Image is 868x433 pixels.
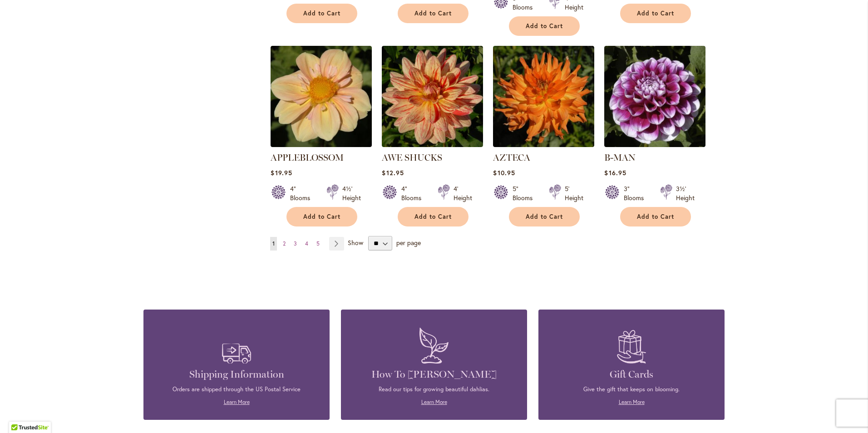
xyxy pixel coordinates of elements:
span: 4 [305,240,308,247]
span: $12.95 [382,168,404,177]
a: B-MAN [604,152,636,163]
a: AZTECA [493,152,530,163]
span: Add to Cart [303,10,340,17]
a: B-MAN [604,140,705,149]
span: $16.95 [604,168,626,177]
button: Add to Cart [398,207,469,226]
a: APPLEBLOSSOM [271,140,372,149]
span: 2 [283,240,286,247]
img: AWE SHUCKS [382,46,483,147]
span: Add to Cart [414,10,452,17]
span: Show [348,238,363,247]
div: 5" Blooms [513,184,538,202]
iframe: Launch Accessibility Center [7,401,32,426]
p: Read our tips for growing beautiful dahlias. [355,385,513,394]
a: AZTECA [493,140,594,149]
button: Add to Cart [398,4,469,23]
p: Give the gift that keeps on blooming. [552,385,711,394]
span: Add to Cart [637,10,674,17]
a: Learn More [421,399,447,405]
div: 4" Blooms [290,184,316,202]
div: 4" Blooms [401,184,427,202]
button: Add to Cart [286,4,357,23]
h4: Gift Cards [552,368,711,381]
h4: Shipping Information [157,368,316,381]
div: 5' Height [565,184,583,202]
p: Orders are shipped through the US Postal Service [157,385,316,394]
h4: How To [PERSON_NAME] [355,368,513,381]
a: Learn More [224,399,250,405]
a: AWE SHUCKS [382,152,442,163]
a: AWE SHUCKS [382,140,483,149]
span: Add to Cart [526,22,563,30]
img: AZTECA [493,46,594,147]
a: 4 [303,237,311,251]
div: 4' Height [454,184,472,202]
a: Learn More [619,399,645,405]
span: 1 [272,240,275,247]
a: 3 [291,237,299,251]
button: Add to Cart [509,16,580,36]
a: 5 [314,237,322,251]
span: $10.95 [493,168,515,177]
span: $19.95 [271,168,292,177]
span: Add to Cart [303,213,340,221]
img: B-MAN [604,46,705,147]
span: per page [396,238,421,247]
img: APPLEBLOSSOM [271,46,372,147]
button: Add to Cart [620,4,691,23]
div: 3½' Height [676,184,695,202]
a: 2 [281,237,288,251]
button: Add to Cart [620,207,691,226]
span: 5 [316,240,320,247]
button: Add to Cart [286,207,357,226]
div: 4½' Height [342,184,361,202]
span: Add to Cart [414,213,452,221]
a: APPLEBLOSSOM [271,152,344,163]
button: Add to Cart [509,207,580,226]
span: Add to Cart [637,213,674,221]
div: 3" Blooms [624,184,649,202]
span: Add to Cart [526,213,563,221]
span: 3 [294,240,297,247]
